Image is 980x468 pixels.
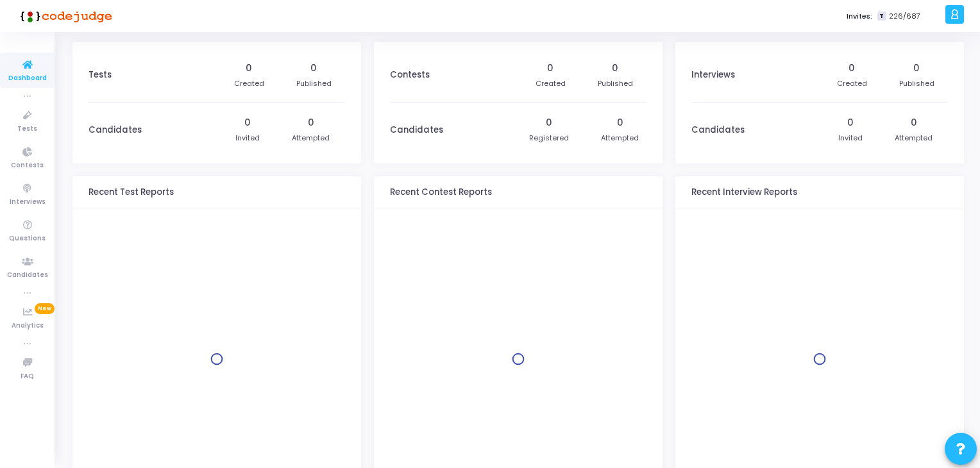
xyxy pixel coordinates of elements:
div: Created [536,78,566,89]
div: Registered [529,133,569,144]
div: Created [837,78,867,89]
h3: Candidates [390,125,443,135]
div: 0 [617,116,623,130]
div: 0 [546,116,552,130]
div: 0 [246,62,252,75]
h3: Contests [390,70,430,80]
div: 0 [310,62,317,75]
div: 0 [244,116,251,130]
span: Questions [9,233,46,244]
span: New [35,303,55,314]
div: Published [899,78,934,89]
span: FAQ [21,371,34,382]
div: 0 [612,62,618,75]
div: 0 [849,62,855,75]
h3: Tests [89,70,112,80]
div: Attempted [292,133,330,144]
span: Contests [11,160,44,171]
img: logo [16,3,112,29]
h3: Interviews [691,70,735,80]
span: Tests [17,124,37,135]
div: 0 [547,62,553,75]
h3: Candidates [691,125,745,135]
div: Invited [235,133,260,144]
label: Invites: [847,11,872,22]
span: Candidates [7,270,48,281]
h3: Recent Test Reports [89,187,174,197]
span: Analytics [12,321,44,331]
div: Published [598,78,633,89]
div: 0 [911,116,917,130]
div: 0 [913,62,920,75]
div: Invited [838,133,863,144]
span: T [877,12,886,21]
div: Created [234,78,264,89]
h3: Recent Contest Reports [390,187,492,197]
div: 0 [847,116,854,130]
div: 0 [308,116,314,130]
span: Dashboard [8,73,47,84]
h3: Recent Interview Reports [691,187,797,197]
h3: Candidates [89,125,142,135]
div: Published [296,78,332,89]
div: Attempted [601,133,639,144]
div: Attempted [895,133,933,144]
span: Interviews [10,197,46,208]
span: 226/687 [889,11,920,22]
